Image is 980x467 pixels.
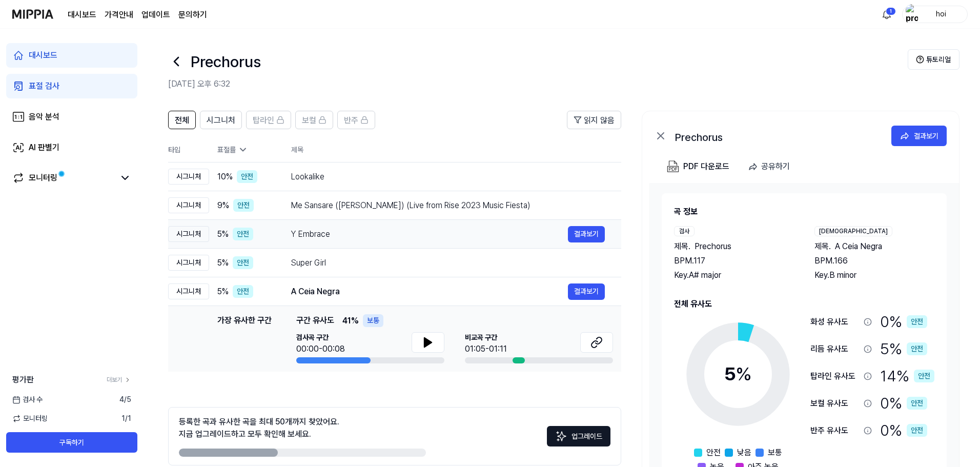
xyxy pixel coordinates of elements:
[296,343,345,355] div: 00:00-00:08
[736,363,752,385] span: %
[178,9,207,21] a: 문의하기
[107,375,131,384] a: 더보기
[675,130,880,142] div: Prechorus
[217,314,272,363] div: 가장 유사한 구간
[12,394,43,405] span: 검사 수
[880,337,927,360] div: 5 %
[906,4,918,25] img: profile
[291,199,605,212] div: Me Sansare ([PERSON_NAME]) (Live from Rise 2023 Music Fiesta)
[744,156,798,177] button: 공유하기
[233,256,253,269] div: 안전
[724,360,752,388] div: 5
[121,413,131,424] span: 1 / 1
[547,426,610,446] button: 업그레이드
[683,160,729,173] div: PDF 다운로드
[168,169,209,185] div: 시그니처
[879,6,895,23] button: 알림1
[200,111,242,129] button: 시그니처
[674,226,695,236] div: 검사
[547,435,610,444] a: Sparkles업그레이드
[344,114,358,127] span: 반주
[674,298,934,310] h2: 전체 유사도
[168,111,196,129] button: 전체
[568,283,605,300] button: 결과보기
[29,49,57,62] div: 대시보드
[567,111,621,129] button: 읽지 않음
[810,316,860,328] div: 화성 유사도
[465,332,507,343] span: 비교곡 구간
[737,446,751,459] span: 낮음
[168,137,209,163] th: 타입
[141,9,170,21] a: 업데이트
[168,255,209,271] div: 시그니처
[291,286,568,298] div: A Ceia Negra
[6,432,137,453] button: 구독하기
[217,228,229,240] span: 5 %
[907,342,927,355] div: 안전
[674,255,794,267] div: BPM. 117
[291,228,568,240] div: Y Embrace
[880,419,927,442] div: 0 %
[835,240,882,253] span: A Ceia Negra
[907,397,927,410] div: 안전
[814,240,831,253] span: 제목 .
[296,314,334,327] span: 구간 유사도
[810,370,860,382] div: 탑라인 유사도
[768,446,782,459] span: 보통
[674,269,794,281] div: Key. A# major
[555,430,567,442] img: Sparkles
[880,364,934,388] div: 14 %
[237,170,257,183] div: 안전
[291,137,621,162] th: 제목
[29,80,59,92] div: 표절 검사
[217,171,233,183] span: 10 %
[342,315,359,327] span: 41 %
[568,226,605,242] button: 결과보기
[6,74,137,98] a: 표절 검사
[814,269,934,281] div: Key. B minor
[891,126,947,146] button: 결과보기
[296,332,345,343] span: 검사곡 구간
[916,55,924,64] img: Help
[105,9,133,21] a: 가격안내
[695,240,731,253] span: Prechorus
[363,314,383,327] div: 보통
[246,111,291,129] button: 탑라인
[667,160,679,173] img: PDF Download
[168,226,209,242] div: 시그니처
[12,374,34,386] span: 평가판
[12,413,48,424] span: 모니터링
[914,130,938,141] div: 결과보기
[907,315,927,328] div: 안전
[465,343,507,355] div: 01:05-01:11
[168,78,908,90] h2: [DATE] 오후 6:32
[706,446,721,459] span: 안전
[291,257,605,269] div: Super Girl
[337,111,375,129] button: 반주
[886,7,896,15] div: 1
[217,199,229,212] span: 9 %
[810,424,860,437] div: 반주 유사도
[907,424,927,437] div: 안전
[674,240,690,253] span: 제목 .
[191,50,261,73] h1: Prechorus
[810,343,860,355] div: 리듬 유사도
[880,310,927,333] div: 0 %
[665,156,731,177] button: PDF 다운로드
[814,226,892,236] div: [DEMOGRAPHIC_DATA]
[881,8,893,21] img: 알림
[217,286,229,298] span: 5 %
[217,145,275,155] div: 표절률
[6,43,137,68] a: 대시보드
[902,6,968,23] button: profilehoi
[29,141,59,154] div: AI 판별기
[302,114,316,127] span: 보컬
[674,206,934,218] h2: 곡 정보
[12,172,115,184] a: 모니터링
[68,9,96,21] a: 대시보드
[119,394,131,405] span: 4 / 5
[253,114,274,127] span: 탑라인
